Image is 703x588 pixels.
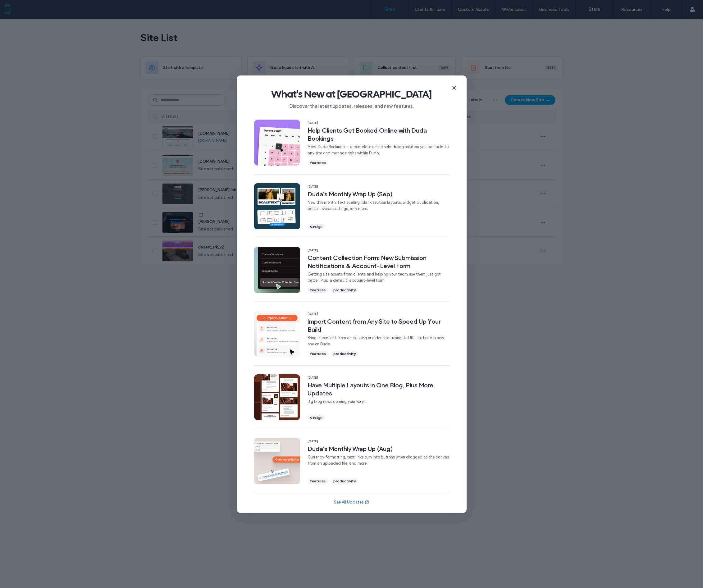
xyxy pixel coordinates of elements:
span: [DATE] [308,312,449,316]
span: features [310,351,326,357]
span: Getting site assets from clients and helping your team use them just got better. Plus, a default,... [308,271,449,284]
span: Discover the latest updates, releases, and new features. [247,100,457,110]
span: productivity [333,351,356,357]
a: See All Updates [334,499,369,505]
span: productivity [333,287,356,293]
span: Bring in content from an existing or older site -using its URL- to build a new one on Duda. [308,335,449,347]
span: [DATE] [308,376,449,380]
span: productivity [333,478,356,484]
span: [DATE] [308,439,449,444]
span: Currency formatting, text links turn into buttons when dragged to the canvas from an uploaded fil... [308,454,449,467]
span: What's New at [GEOGRAPHIC_DATA] [247,88,457,100]
span: design [310,415,322,420]
span: Duda's Monthly Wrap Up (Aug) [308,445,449,453]
span: Help Clients Get Booked Online with Duda Bookings [308,126,449,143]
span: features [310,160,326,166]
span: Big blog news coming your way... [308,399,449,405]
span: New this month: text scaling, blank section layouts, widget duplication, better invoice settings,... [308,199,449,212]
span: Have Multiple Layouts in One Blog, Plus More Updates [308,381,449,397]
span: Import Content from Any Site to Speed Up Your Build [308,317,449,334]
span: design [310,224,322,229]
span: features [310,287,326,293]
span: Meet Duda Bookings — a complete online scheduling solution you can add to any site and manage rig... [308,144,449,156]
span: [DATE] [308,248,449,253]
iframe: Opens a widget where you can find more information [663,569,697,585]
span: [DATE] [308,185,449,189]
span: features [310,478,326,484]
span: [DATE] [308,121,449,125]
span: Content Collection Form: New Submission Notifications & Account-Level Form [308,254,449,270]
span: Duda's Monthly Wrap Up (Sep) [308,190,449,198]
